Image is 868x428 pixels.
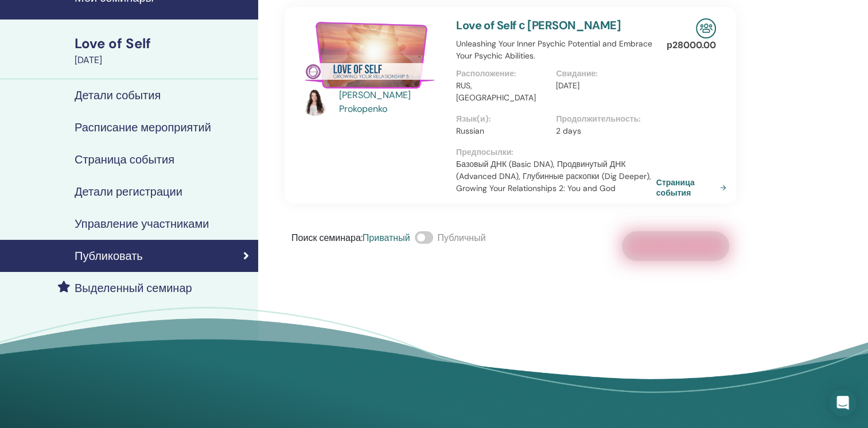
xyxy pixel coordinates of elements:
div: [DATE] [75,53,251,67]
a: Love of Self[DATE] [68,34,258,67]
p: р 28000.00 [667,38,716,52]
img: Love of Self [301,18,442,92]
p: Unleashing Your Inner Psychic Potential and Embrace Your Psychic Abilities. [456,38,656,62]
p: 2 days [556,125,649,137]
h4: Выделенный семинар [75,281,192,295]
div: Open Intercom Messenger [829,389,857,417]
p: [DATE] [556,80,649,92]
p: Базовый ДНК (Basic DNA), Продвинутый ДНК (Advanced DNA), Глубинные раскопки (Dig Deeper), Growing... [456,158,656,194]
span: Поиск семинара : [291,232,363,244]
p: RUS, [GEOGRAPHIC_DATA] [456,80,549,104]
a: [PERSON_NAME] Prokopenko [339,88,445,116]
div: Love of Self [75,34,251,53]
span: Приватный [363,232,410,244]
h4: Управление участниками [75,217,209,231]
p: Продолжительность : [556,113,649,125]
h4: Публиковать [75,249,143,263]
a: Страница события [656,177,731,198]
p: Предпосылки : [456,146,656,158]
p: Язык(и) : [456,113,549,125]
p: Russian [456,125,549,137]
p: Свидание : [556,68,649,80]
img: default.jpg [301,88,329,116]
p: Расположение : [456,68,549,80]
span: Публичный [438,232,486,244]
img: In-Person Seminar [696,18,716,38]
h4: Страница события [75,153,174,166]
a: Love of Self с [PERSON_NAME] [456,18,621,33]
h4: Расписание мероприятий [75,120,211,134]
h4: Детали регистрации [75,185,182,199]
h4: Детали события [75,88,161,102]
